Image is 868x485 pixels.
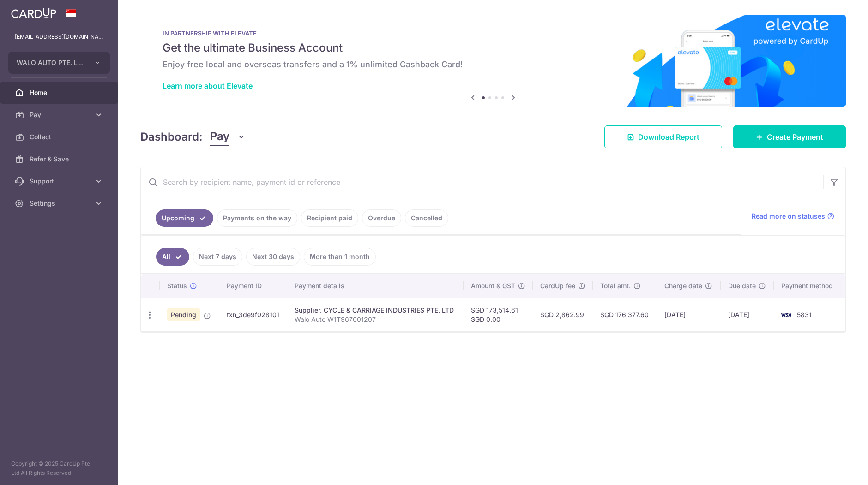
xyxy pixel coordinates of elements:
[600,281,631,290] span: Total amt.
[163,30,824,37] p: IN PARTNERSHIP WITH ELEVATE
[30,177,90,186] span: Support
[156,209,213,227] a: Upcoming
[163,41,824,55] h5: Get the ultimate Business Account
[167,281,187,290] span: Status
[604,125,722,148] a: Download Report
[405,209,448,227] a: Cancelled
[141,167,823,197] input: Search by recipient name, payment id or reference
[777,309,795,320] img: Bank Card
[15,32,103,41] p: [EMAIL_ADDRESS][DOMAIN_NAME]
[11,7,56,18] img: CardUp
[721,298,774,331] td: [DATE]
[464,298,533,331] td: SGD 173,514.61 SGD 0.00
[219,274,288,298] th: Payment ID
[30,88,90,97] span: Home
[728,281,756,290] span: Due date
[593,298,657,331] td: SGD 176,377.60
[17,58,85,67] span: WALO AUTO PTE. LTD.
[304,248,376,266] a: More than 1 month
[163,81,253,90] a: Learn more about Elevate
[167,308,200,321] span: Pending
[533,298,593,331] td: SGD 2,862.99
[752,212,834,221] a: Read more on statuses
[664,281,702,290] span: Charge date
[156,248,189,266] a: All
[246,248,300,266] a: Next 30 days
[638,131,699,142] span: Download Report
[797,311,812,319] span: 5831
[287,274,464,298] th: Payment details
[30,154,90,164] span: Refer & Save
[219,298,288,331] td: txn_3de9f028101
[193,248,242,266] a: Next 7 days
[140,129,203,145] h4: Dashboard:
[30,132,90,142] span: Collect
[295,315,456,324] p: Walo Auto W1T967001207
[140,15,846,107] img: Renovation banner
[217,209,297,227] a: Payments on the way
[163,59,824,70] h6: Enjoy free local and overseas transfers and a 1% unlimited Cashback Card!
[752,212,825,221] span: Read more on statuses
[767,131,823,142] span: Create Payment
[30,110,90,119] span: Pay
[540,281,575,290] span: CardUp fee
[8,52,110,74] button: WALO AUTO PTE. LTD.
[657,298,721,331] td: [DATE]
[362,209,401,227] a: Overdue
[295,306,456,315] div: Supplier. CYCLE & CARRIAGE INDUSTRIES PTE. LTD
[301,209,358,227] a: Recipient paid
[210,128,246,146] button: Pay
[774,274,845,298] th: Payment method
[30,199,90,208] span: Settings
[210,128,229,146] span: Pay
[471,281,515,290] span: Amount & GST
[733,125,846,148] a: Create Payment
